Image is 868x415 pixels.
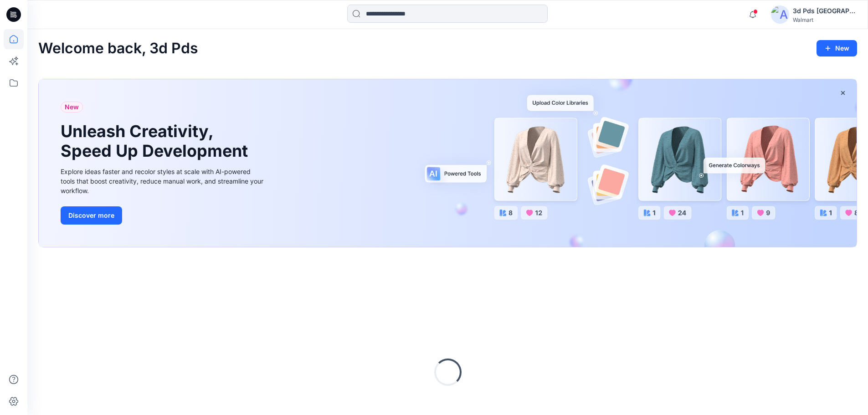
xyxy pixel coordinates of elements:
[61,206,122,225] button: Discover more
[61,206,266,225] a: Discover more
[38,40,198,57] h2: Welcome back, 3d Pds
[793,16,857,23] div: Walmart
[61,122,252,161] h1: Unleash Creativity, Speed Up Development
[817,40,857,56] button: New
[61,167,266,195] div: Explore ideas faster and recolor styles at scale with AI-powered tools that boost creativity, red...
[793,5,857,16] div: 3d Pds [GEOGRAPHIC_DATA]
[771,5,789,24] img: avatar
[65,102,79,113] span: New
